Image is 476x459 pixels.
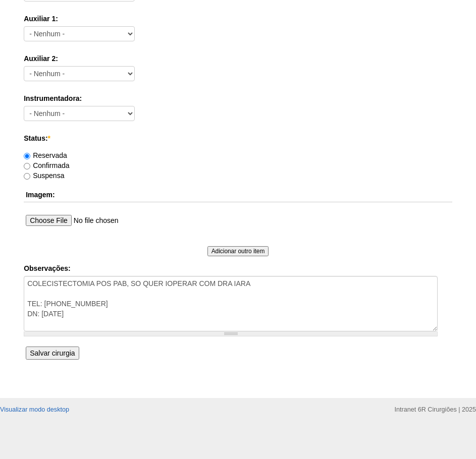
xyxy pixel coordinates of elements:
[24,151,67,159] label: Reservada
[24,53,452,64] label: Auxiliar 2:
[26,347,79,360] input: Salvar cirurgia
[24,171,64,180] label: Suspensa
[24,14,452,24] label: Auxiliar 1:
[24,161,69,169] label: Confirmada
[24,188,452,202] th: Imagem:
[24,163,30,169] input: Confirmada
[48,134,50,142] span: Este campo é obrigatório.
[24,263,452,273] label: Observações:
[24,133,452,143] label: Status:
[24,93,452,103] label: Instrumentadora:
[395,405,476,415] div: Intranet 6R Cirurgiões | 2025
[24,153,30,159] input: Reservada
[24,173,30,180] input: Suspensa
[207,246,269,256] input: Adicionar outro item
